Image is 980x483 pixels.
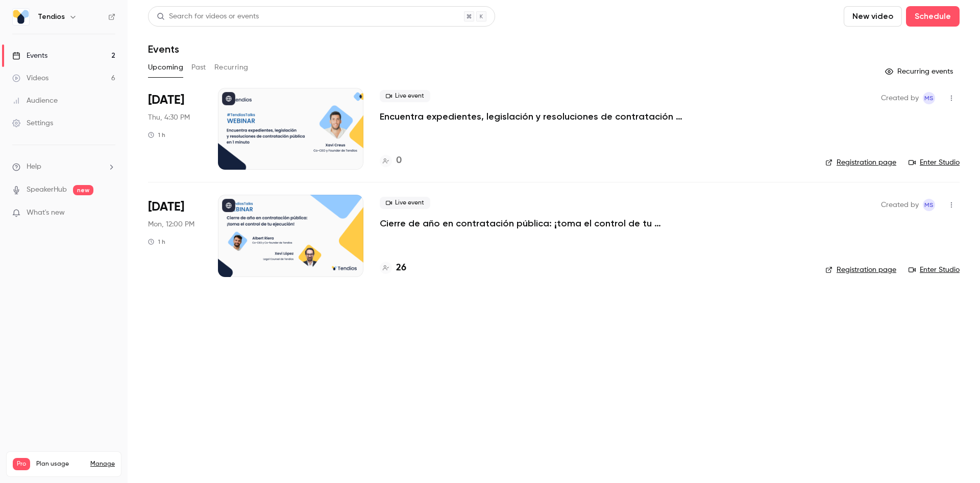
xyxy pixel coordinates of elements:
[881,92,919,104] span: Created by
[380,261,406,275] a: 26
[157,11,259,22] div: Search for videos or events
[191,59,206,76] button: Past
[380,217,686,229] a: Cierre de año en contratación pública: ¡toma el control de tu ejecución!
[27,208,65,218] span: What's new
[12,162,115,172] li: help-dropdown-opener
[148,88,202,170] div: Sep 25 Thu, 4:30 PM (Europe/Madrid)
[13,458,30,470] span: Pro
[924,92,934,104] span: MS
[27,185,67,195] a: SpeakerHub
[12,96,58,106] div: Audience
[148,131,165,139] div: 1 h
[844,6,902,27] button: New video
[906,6,960,27] button: Schedule
[36,460,84,468] span: Plan usage
[27,162,41,172] span: Help
[90,460,115,468] a: Manage
[909,265,960,275] a: Enter Studio
[380,154,402,168] a: 0
[909,157,960,168] a: Enter Studio
[380,197,430,209] span: Live event
[148,92,184,108] span: [DATE]
[148,238,165,246] div: 1 h
[13,9,29,25] img: Tendios
[12,51,47,61] div: Events
[396,154,402,168] h4: 0
[148,43,179,55] h1: Events
[148,112,190,123] span: Thu, 4:30 PM
[103,209,115,218] iframe: Noticeable Trigger
[148,195,202,277] div: Oct 20 Mon, 12:00 PM (Europe/Madrid)
[148,199,184,215] span: [DATE]
[396,261,406,275] h4: 26
[924,199,934,211] span: MS
[880,63,960,80] button: Recurring events
[148,219,194,229] span: Mon, 12:00 PM
[825,157,896,168] a: Registration page
[73,185,93,195] span: new
[825,265,896,275] a: Registration page
[148,59,183,76] button: Upcoming
[380,110,686,123] a: Encuentra expedientes, legislación y resoluciones de contratación pública en 1 minuto
[214,59,249,76] button: Recurring
[881,199,919,211] span: Created by
[12,73,48,83] div: Videos
[12,118,53,128] div: Settings
[38,12,65,22] h6: Tendios
[923,199,935,211] span: Maria Serra
[380,90,430,102] span: Live event
[923,92,935,104] span: Maria Serra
